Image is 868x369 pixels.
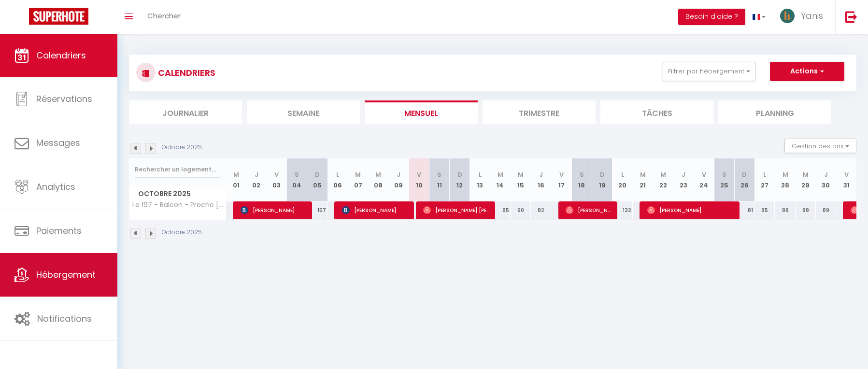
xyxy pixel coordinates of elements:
th: 15 [511,158,531,201]
span: Notifications [37,312,92,325]
span: [PERSON_NAME] [342,201,410,219]
th: 02 [246,158,267,201]
span: Calendriers [36,49,86,61]
div: 90 [511,201,531,219]
span: Réservations [36,93,92,105]
abbr: D [315,170,320,179]
th: 13 [470,158,490,201]
abbr: J [255,170,258,179]
th: 17 [551,158,571,201]
li: Tâches [600,100,713,124]
abbr: M [660,170,666,179]
p: Octobre 2025 [162,143,202,152]
th: 20 [612,158,633,201]
abbr: J [824,170,828,179]
th: 09 [388,158,409,201]
th: 06 [327,158,348,201]
abbr: J [539,170,543,179]
th: 16 [531,158,551,201]
th: 28 [775,158,795,201]
th: 31 [836,158,856,201]
th: 21 [633,158,653,201]
div: 85 [754,201,775,219]
th: 01 [226,158,246,201]
abbr: M [498,170,503,179]
th: 19 [592,158,612,201]
span: Analytics [36,181,75,193]
abbr: S [295,170,299,179]
th: 10 [409,158,429,201]
abbr: M [640,170,646,179]
span: [PERSON_NAME] [241,201,308,219]
th: 22 [653,158,673,201]
img: logout [845,11,857,23]
div: 85 [490,201,511,219]
abbr: M [518,170,524,179]
span: [PERSON_NAME] [647,201,735,219]
span: [PERSON_NAME] [PERSON_NAME] [423,201,491,219]
abbr: S [722,170,726,179]
div: 88 [775,201,795,219]
th: 29 [796,158,816,201]
abbr: D [600,170,605,179]
th: 18 [571,158,592,201]
abbr: M [233,170,239,179]
th: 14 [490,158,511,201]
h3: CALENDRIERS [156,62,215,84]
span: [PERSON_NAME] [566,201,613,219]
abbr: L [621,170,624,179]
abbr: V [417,170,421,179]
th: 12 [450,158,470,201]
abbr: V [274,170,279,179]
th: 27 [754,158,775,201]
abbr: L [763,170,766,179]
th: 23 [673,158,694,201]
li: Trimestre [483,100,596,124]
div: 132 [612,201,633,219]
abbr: J [397,170,400,179]
abbr: M [375,170,381,179]
abbr: J [682,170,685,179]
th: 08 [368,158,388,201]
button: Gestion des prix [784,139,856,153]
th: 26 [734,158,754,201]
button: Actions [770,62,844,81]
button: Filtrer par hébergement [663,62,755,81]
img: Super Booking [29,8,88,25]
abbr: S [580,170,584,179]
div: 157 [307,201,327,219]
div: 89 [816,201,836,219]
span: Le 197 - Balcon - Proche [GEOGRAPHIC_DATA] & [GEOGRAPHIC_DATA] [131,201,228,209]
abbr: D [457,170,462,179]
div: 88 [796,201,816,219]
th: 05 [307,158,327,201]
th: 03 [267,158,287,201]
abbr: L [479,170,482,179]
th: 11 [429,158,450,201]
th: 25 [714,158,734,201]
span: Paiements [36,225,82,237]
input: Rechercher un logement... [135,161,220,178]
abbr: D [742,170,747,179]
th: 04 [287,158,307,201]
li: Semaine [247,100,360,124]
abbr: M [803,170,809,179]
span: Hébergement [36,269,96,281]
th: 30 [816,158,836,201]
span: Octobre 2025 [129,187,226,201]
span: Yanis [801,10,823,22]
span: Chercher [147,11,181,21]
span: Messages [36,137,80,149]
th: 24 [694,158,714,201]
li: Mensuel [365,100,478,124]
abbr: S [437,170,441,179]
div: 82 [531,201,551,219]
abbr: V [559,170,564,179]
abbr: V [702,170,706,179]
abbr: M [783,170,788,179]
th: 07 [348,158,368,201]
p: Octobre 2025 [162,228,202,237]
li: Journalier [129,100,242,124]
li: Planning [718,100,831,124]
abbr: M [355,170,361,179]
